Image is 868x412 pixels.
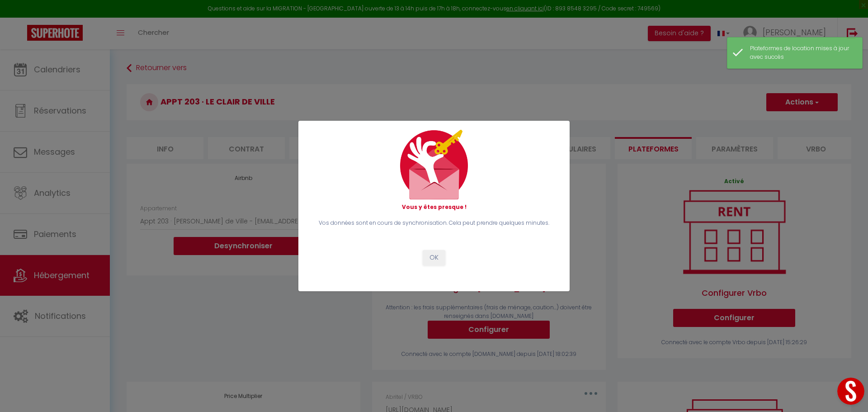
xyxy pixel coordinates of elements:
img: mail [400,130,468,199]
iframe: LiveChat chat widget [830,374,868,412]
p: Vos données sont en cours de synchronisation. Cela peut prendre quelques minutes. [316,219,552,227]
div: Plateformes de location mises à jour avec succès [750,44,853,62]
strong: Vous y êtes presque ! [402,203,467,211]
button: OK [423,250,445,265]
